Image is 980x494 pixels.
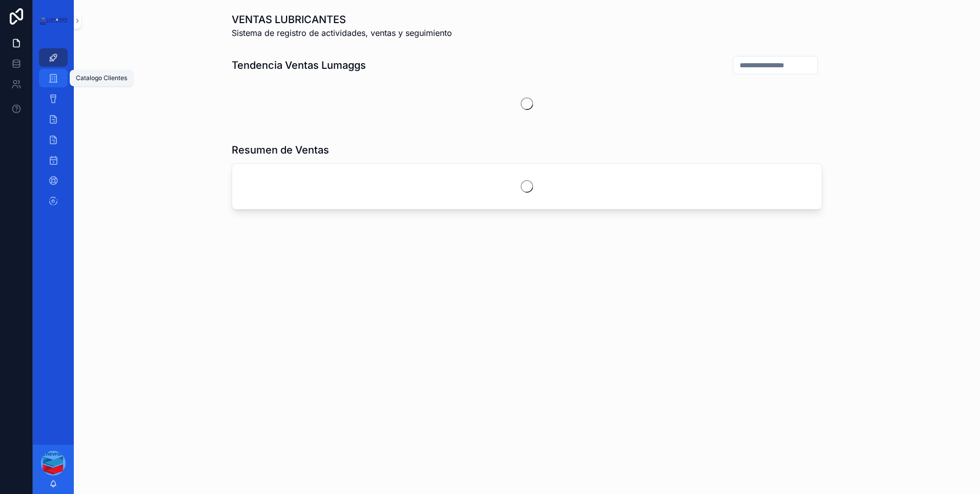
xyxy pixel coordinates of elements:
div: Contenido desplazable [33,41,74,224]
h1: Tendencia Ventas Lumaggs [232,58,366,72]
span: Sistema de registro de actividades, ventas y seguimiento [232,27,452,39]
h1: Resumen de Ventas [232,143,329,157]
div: Catalogo Clientes [76,74,127,82]
img: App logo [39,16,68,25]
h1: VENTAS LUBRICANTES [232,12,452,27]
